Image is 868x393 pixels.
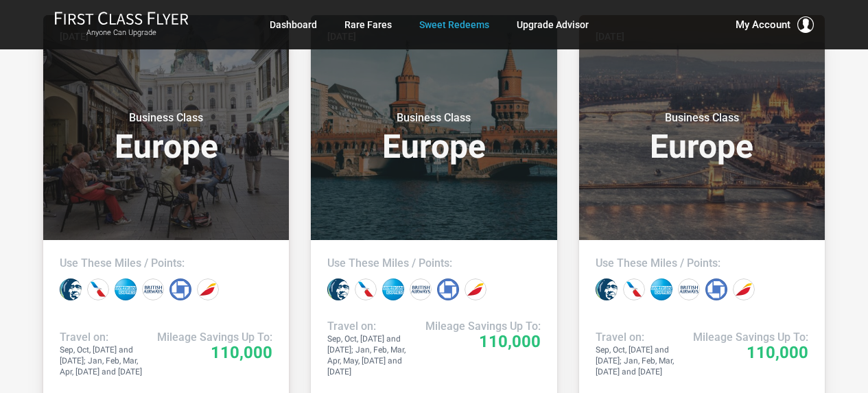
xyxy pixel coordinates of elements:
div: Chase points [437,278,459,300]
div: British Airways miles [142,278,164,300]
small: Business Class [348,111,519,125]
div: Amex points [382,278,404,300]
div: Chase points [705,278,727,300]
h4: Use These Miles / Points: [596,257,808,270]
h3: Europe [60,111,272,163]
a: Dashboard [270,12,317,37]
small: Business Class [616,111,788,125]
div: American miles [623,278,645,300]
div: Alaska miles [327,278,349,300]
small: Business Class [80,111,252,125]
a: Sweet Redeems [419,12,489,37]
h3: Europe [327,111,540,163]
div: Chase points [169,278,191,300]
a: Upgrade Advisor [517,12,589,37]
h4: Use These Miles / Points: [60,257,272,270]
div: Amex points [115,278,137,300]
div: American miles [87,278,109,300]
div: Amex points [650,278,672,300]
small: Anyone Can Upgrade [54,28,189,38]
img: First Class Flyer [54,11,189,25]
div: British Airways miles [678,278,700,300]
div: American miles [355,278,377,300]
span: My Account [736,16,790,33]
h3: Europe [596,111,808,163]
button: My Account [736,16,814,33]
h4: Use These Miles / Points: [327,257,540,270]
div: Iberia miles [197,278,219,300]
a: Rare Fares [344,12,392,37]
div: British Airways miles [410,278,432,300]
div: Iberia miles [465,278,486,300]
div: Alaska miles [596,278,618,300]
a: First Class FlyerAnyone Can Upgrade [54,11,189,38]
div: Alaska miles [60,278,82,300]
div: Iberia miles [733,278,755,300]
